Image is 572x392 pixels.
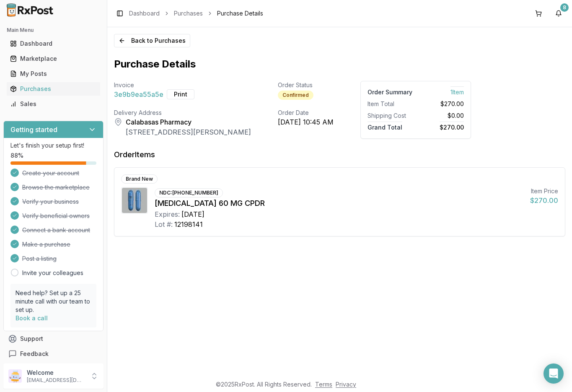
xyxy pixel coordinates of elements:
[3,346,104,361] button: Feedback
[181,209,204,219] div: [DATE]
[174,9,203,18] a: Purchases
[10,70,97,78] div: My Posts
[278,117,334,127] div: [DATE] 10:45 AM
[174,219,203,229] div: 12198141
[560,3,569,12] div: 8
[10,39,97,48] div: Dashboard
[530,187,558,195] div: Item Price
[440,122,464,131] span: $270.00
[315,381,332,388] a: Terms
[3,97,104,111] button: Sales
[10,125,57,135] h3: Getting started
[530,195,558,205] div: $270.00
[544,363,564,384] div: Open Intercom Messenger
[336,381,356,388] a: Privacy
[368,112,412,120] div: Shipping Cost
[122,188,147,213] img: Dexilant 60 MG CPDR
[22,226,90,234] span: Connect a bank account
[114,109,251,117] div: Delivery Address
[7,36,100,51] a: Dashboard
[368,88,412,96] div: Order Summary
[114,149,155,161] div: Order Items
[10,55,97,63] div: Marketplace
[20,350,49,358] span: Feedback
[419,112,464,120] div: $0.00
[27,377,85,384] p: [EMAIL_ADDRESS][DOMAIN_NAME]
[22,183,90,192] span: Browse the marketplace
[10,151,23,160] span: 88 %
[3,52,104,65] button: Marketplace
[450,86,464,96] span: 1 Item
[16,289,91,314] p: Need help? Set up a 25 minute call with our team to set up.
[8,369,22,383] img: User avatar
[419,100,464,108] div: $270.00
[27,369,85,377] p: Welcome
[368,100,412,108] div: Item Total
[126,117,251,127] div: Calabasas Pharmacy
[121,174,158,184] div: Brand New
[552,7,565,20] button: 8
[217,9,263,18] span: Purchase Details
[126,127,251,137] div: [STREET_ADDRESS][PERSON_NAME]
[7,51,100,66] a: Marketplace
[129,9,263,18] nav: breadcrumb
[129,9,160,18] a: Dashboard
[114,34,190,47] button: Back to Purchases
[7,27,100,34] h2: Main Menu
[7,81,100,96] a: Purchases
[278,91,313,100] div: Confirmed
[368,122,402,131] span: Grand Total
[155,209,180,219] div: Expires:
[114,89,163,99] span: 3e9b9ea55a5e
[114,81,251,89] div: Invoice
[10,100,97,108] div: Sales
[7,96,100,112] a: Sales
[3,331,104,346] button: Support
[22,254,57,263] span: Post a listing
[22,212,90,220] span: Verify beneficial owners
[278,109,334,117] div: Order Date
[3,82,104,96] button: Purchases
[16,314,48,322] a: Book a call
[22,197,79,206] span: Verify your business
[278,81,334,89] div: Order Status
[22,169,79,177] span: Create your account
[155,188,223,197] div: NDC: [PHONE_NUMBER]
[114,57,565,71] h1: Purchase Details
[167,89,194,99] button: Print
[10,141,96,150] p: Let's finish your setup first!
[22,269,83,277] a: Invite your colleagues
[7,66,100,81] a: My Posts
[155,219,173,229] div: Lot #:
[3,67,104,80] button: My Posts
[3,37,104,50] button: Dashboard
[22,240,70,249] span: Make a purchase
[155,197,523,209] div: [MEDICAL_DATA] 60 MG CPDR
[10,85,97,93] div: Purchases
[3,3,57,17] img: RxPost Logo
